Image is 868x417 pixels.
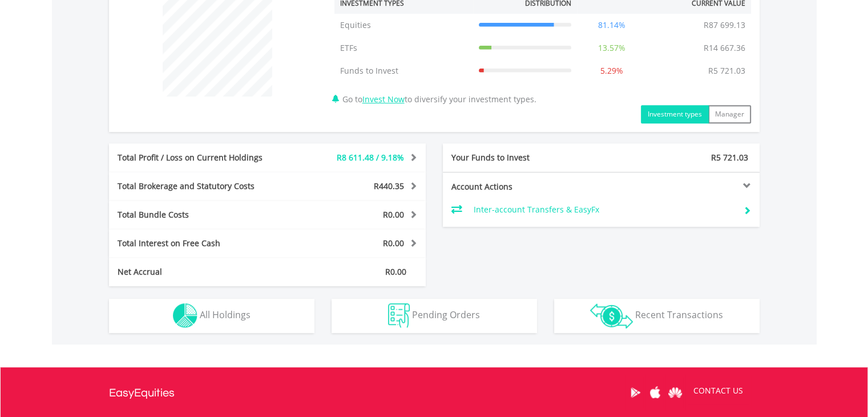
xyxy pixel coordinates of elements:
[109,266,294,278] div: Net Accrual
[109,152,294,163] div: Total Profit / Loss on Current Holdings
[703,59,751,82] td: R5 721.03
[362,94,405,105] a: Invest Now
[698,14,751,37] td: R87 699.13
[577,14,647,37] td: 81.14%
[337,152,404,163] span: R8 611.48 / 9.18%
[334,59,473,82] td: Funds to Invest
[412,308,480,321] span: Pending Orders
[385,266,406,277] span: R0.00
[711,152,748,163] span: R5 721.03
[200,308,251,321] span: All Holdings
[332,299,537,333] button: Pending Orders
[474,201,734,218] td: Inter-account Transfers & EasyFx
[109,181,294,192] div: Total Brokerage and Statutory Costs
[173,303,197,328] img: holdings-wht.png
[645,375,665,410] a: Apple
[383,238,404,248] span: R0.00
[698,37,751,59] td: R14 667.36
[334,14,473,37] td: Equities
[109,299,314,333] button: All Holdings
[577,59,647,82] td: 5.29%
[388,303,410,328] img: pending_instructions-wht.png
[334,37,473,59] td: ETFs
[443,181,601,193] div: Account Actions
[665,375,685,410] a: Huawei
[374,181,404,191] span: R440.35
[109,238,294,249] div: Total Interest on Free Cash
[625,375,645,410] a: Google Play
[443,152,601,163] div: Your Funds to Invest
[577,37,647,59] td: 13.57%
[109,209,294,220] div: Total Bundle Costs
[641,105,709,123] button: Investment types
[635,308,723,321] span: Recent Transactions
[554,299,760,333] button: Recent Transactions
[708,105,751,123] button: Manager
[383,209,404,220] span: R0.00
[685,375,751,407] a: CONTACT US
[590,303,633,328] img: transactions-zar-wht.png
